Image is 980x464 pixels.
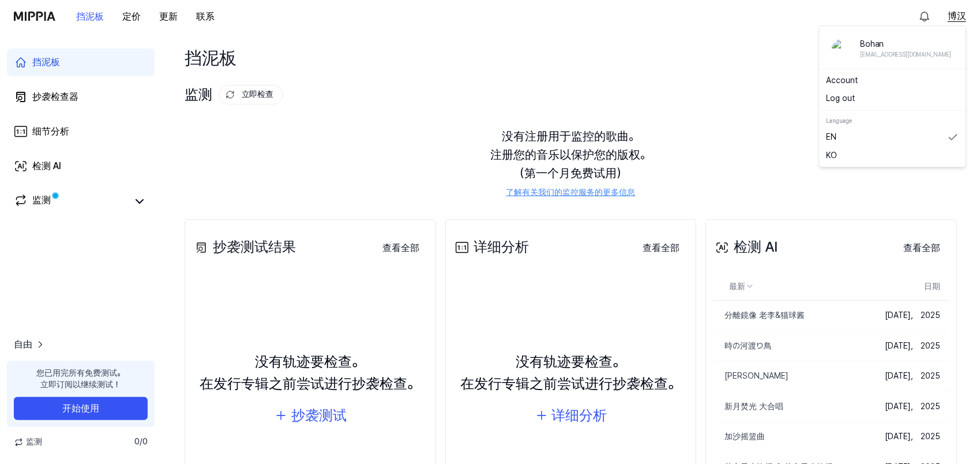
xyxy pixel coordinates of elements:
font: 监测 [32,194,51,205]
button: 开始使用 [14,397,148,420]
div: [EMAIL_ADDRESS][DOMAIN_NAME] [860,50,951,58]
a: 细节分析 [7,118,155,145]
div: 细节分析 [32,125,69,139]
div: 没有轨迹要检查。 在发行专辑之前尝试进行抄袭检查。 [460,351,681,395]
button: Log out [826,93,959,104]
td: [DATE]， 2025 [876,361,949,392]
a: 分離鏡像 老李&猫球酱 [713,301,876,331]
font: 监测 [185,84,212,106]
button: 博汉 [948,9,966,23]
div: [PERSON_NAME] [713,371,788,382]
button: 详细分析 [535,405,607,426]
img: profile [832,39,850,58]
a: EN [826,132,959,143]
a: 查看全部 [373,235,429,260]
a: 自由 [14,338,46,351]
div: 新月焚光 大合唱 [713,401,783,413]
div: 挡泥板 [32,55,60,69]
a: Account [826,75,959,87]
button: 更新 [150,5,187,28]
button: 查看全部 [633,237,689,260]
font: 立即检查 [242,89,273,100]
a: 检测 AI [7,152,155,180]
div: 抄袭测试 [291,405,347,426]
a: 监测 [14,193,127,209]
span: 0 / 0 [134,436,148,448]
a: 時の河渡り鳥 [713,331,876,361]
div: 没有轨迹要检查。 在发行专辑之前尝试进行抄袭检查。 [200,351,420,395]
button: 定价 [113,5,150,28]
a: 挡泥板 [7,48,155,76]
button: 查看全部 [894,237,949,260]
a: 了解有关我们的监控服务的更多信息 [506,187,636,199]
button: 联系 [187,5,224,28]
img: 商标 [14,12,55,21]
th: 日期 [876,273,949,301]
span: 自由 [14,338,32,351]
div: 加沙摇篮曲 [713,431,765,443]
font: 详细分析 [474,236,529,258]
td: [DATE]， 2025 [876,301,949,331]
div: 博汉 [818,25,966,167]
button: 抄袭测试 [274,405,347,426]
button: 查看全部 [373,237,429,260]
button: 立即检查 [219,85,283,104]
a: 查看全部 [894,235,949,260]
div: 抄袭检查器 [32,90,78,104]
img: 알림 [918,9,932,23]
font: 没有注册用于监控的歌曲。 注册您的音乐以保护您的版权。 （第一个月免费试用） [490,127,651,182]
a: 更新 [150,1,187,32]
div: 分離鏡像 老李&猫球酱 [713,310,805,321]
font: EN [826,132,836,143]
div: Bohan [860,39,951,50]
a: KO [826,150,959,162]
td: [DATE]， 2025 [876,391,949,422]
font: 检测 AI [734,236,778,258]
a: 加沙摇篮曲 [713,422,876,452]
a: 查看全部 [633,235,689,260]
div: 检测 AI [32,159,61,173]
a: 抄袭检查器 [7,83,155,111]
a: 新月焚光 大合唱 [713,392,876,422]
button: 挡泥板 [67,5,113,28]
div: 详细分析 [552,405,607,426]
div: 時の河渡り鳥 [713,340,772,352]
a: [PERSON_NAME] [713,361,876,391]
font: 抄袭测试结果 [213,236,296,258]
div: 您已用完所有免费测试。 立即订阅以继续测试！ [37,368,125,390]
font: 监测 [26,436,42,448]
td: [DATE]， 2025 [876,331,949,361]
div: 挡泥板 [185,44,236,72]
td: [DATE]， 2025 [876,422,949,452]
